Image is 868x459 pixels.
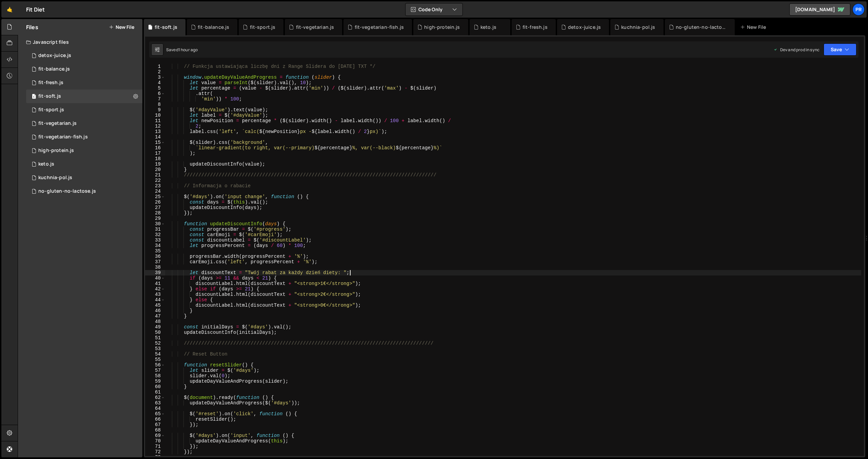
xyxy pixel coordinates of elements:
[145,303,165,308] div: 45
[38,53,71,59] div: detox-juice.js
[145,389,165,395] div: 61
[145,270,165,275] div: 39
[296,24,334,31] div: fit-vegetarian.js
[824,43,856,56] button: Save
[145,324,165,330] div: 49
[145,156,165,161] div: 18
[109,24,134,30] button: New File
[145,227,165,232] div: 31
[145,444,165,449] div: 71
[145,91,165,96] div: 6
[145,357,165,362] div: 55
[145,335,165,341] div: 51
[18,35,142,49] div: Javascript files
[145,384,165,389] div: 60
[26,117,142,130] div: 2512/6787.js
[166,47,198,53] div: Saved
[38,188,96,194] div: no-gluten-no-lactose.js
[145,69,165,75] div: 2
[145,351,165,357] div: 54
[145,297,165,303] div: 44
[26,90,142,103] div: 2512/44956.js
[145,161,165,167] div: 19
[145,123,165,129] div: 12
[145,151,165,156] div: 17
[38,175,72,181] div: kuchnia-pol.js
[145,395,165,400] div: 62
[145,199,165,205] div: 26
[145,145,165,151] div: 16
[145,379,165,384] div: 59
[145,281,165,286] div: 41
[1,1,18,18] a: 🤙
[145,107,165,113] div: 9
[145,308,165,313] div: 46
[145,221,165,227] div: 30
[145,194,165,199] div: 25
[145,167,165,172] div: 20
[676,24,727,31] div: no-gluten-no-lactose.js
[522,24,548,31] div: fit-fresh.js
[145,330,165,335] div: 50
[38,80,63,86] div: fit-fresh.js
[26,171,142,185] div: 2512/6880.js
[145,411,165,417] div: 65
[145,368,165,373] div: 57
[145,118,165,123] div: 11
[145,237,165,243] div: 33
[26,23,38,31] h2: Files
[38,161,54,167] div: keto.js
[26,103,142,117] div: 2512/6786.js
[145,417,165,422] div: 66
[145,427,165,433] div: 68
[145,113,165,118] div: 10
[145,254,165,259] div: 36
[145,216,165,221] div: 29
[26,49,142,62] div: 2512/6881.js
[26,5,45,14] div: Fit Diet
[32,94,36,100] span: 1
[145,178,165,183] div: 22
[145,362,165,368] div: 56
[145,205,165,210] div: 27
[26,157,142,171] div: 2512/6791.js
[145,346,165,351] div: 53
[145,210,165,216] div: 28
[480,24,496,31] div: keto.js
[852,3,865,16] a: Pr
[145,341,165,346] div: 52
[26,62,142,76] div: 2512/4249.js
[145,265,165,270] div: 38
[145,406,165,411] div: 64
[26,76,142,90] div: 2512/6789.js
[145,189,165,194] div: 24
[621,24,655,31] div: kuchnia-pol.js
[38,107,64,113] div: fit-sport.js
[38,93,61,99] div: fit-soft.js
[145,438,165,444] div: 70
[155,24,177,31] div: fit-soft.js
[26,144,142,157] div: 2512/6792.js
[406,3,462,16] button: Code Only
[250,24,276,31] div: fit-sport.js
[145,80,165,85] div: 4
[145,422,165,427] div: 67
[38,134,88,140] div: fit-vegetarian-fish.js
[773,47,820,53] div: Dev and prod in sync
[145,64,165,69] div: 1
[145,140,165,145] div: 15
[789,3,850,16] a: [DOMAIN_NAME]
[38,66,70,72] div: fit-balance.js
[145,129,165,134] div: 13
[145,292,165,297] div: 43
[145,373,165,379] div: 58
[145,313,165,319] div: 47
[145,259,165,265] div: 37
[145,248,165,254] div: 35
[178,47,198,53] div: 1 hour ago
[145,232,165,237] div: 32
[145,134,165,140] div: 14
[568,24,601,31] div: detox-juice.js
[145,172,165,178] div: 21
